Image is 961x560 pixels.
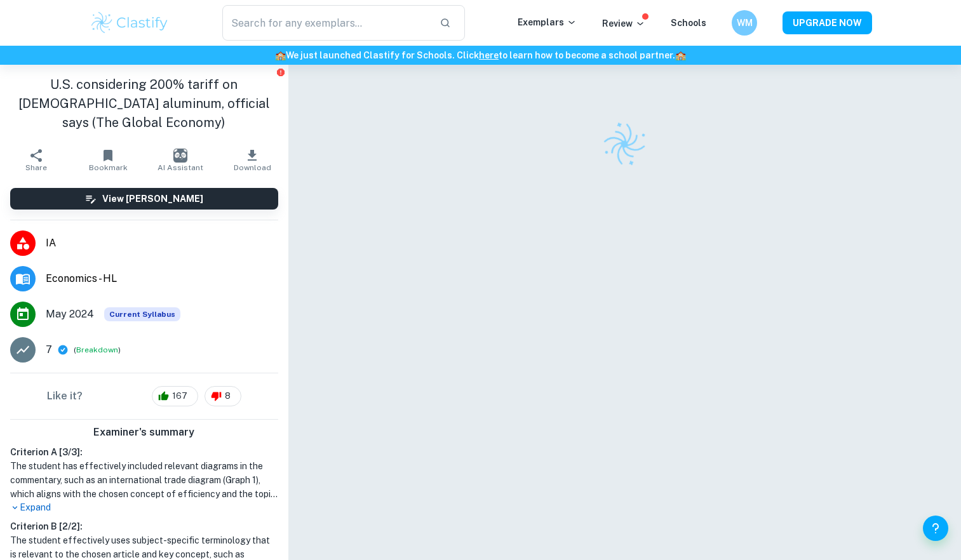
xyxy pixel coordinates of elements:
[158,163,203,172] span: AI Assistant
[205,386,241,406] div: 8
[222,5,430,41] input: Search for any exemplars...
[10,188,278,210] button: View [PERSON_NAME]
[10,75,278,132] h1: U.S. considering 200% tariff on [DEMOGRAPHIC_DATA] aluminum, official says (The Global Economy)
[144,142,216,178] button: AI Assistant
[595,115,654,173] img: Clastify logo
[165,390,194,403] span: 167
[104,307,180,321] div: This exemplar is based on the current syllabus. Feel free to refer to it for inspiration/ideas wh...
[10,501,278,514] p: Expand
[10,445,278,459] h6: Criterion A [ 3 / 3 ]:
[46,271,278,286] span: Economics - HL
[25,163,47,172] span: Share
[72,142,144,178] button: Bookmark
[218,390,238,403] span: 8
[10,519,278,533] h6: Criterion B [ 2 / 2 ]:
[479,50,499,60] a: here
[76,344,118,356] button: Breakdown
[46,236,278,251] span: IA
[737,16,751,30] h6: WM
[47,389,83,404] h6: Like it?
[104,307,180,321] span: Current Syllabus
[152,386,198,406] div: 167
[602,17,645,30] p: Review
[102,192,203,206] h6: View [PERSON_NAME]
[74,344,121,356] span: ( )
[276,67,286,77] button: Report issue
[90,10,170,36] img: Clastify logo
[5,425,283,440] h6: Examiner's summary
[173,149,187,163] img: AI Assistant
[234,163,271,172] span: Download
[732,10,757,36] button: WM
[518,15,577,29] p: Exemplars
[46,307,94,322] span: May 2024
[10,459,278,501] h1: The student has effectively included relevant diagrams in the commentary, such as an internationa...
[46,342,52,357] p: 7
[783,11,872,34] button: UPGRADE NOW
[671,18,706,28] a: Schools
[275,50,286,60] span: 🏫
[3,48,958,62] h6: We just launched Clastify for Schools. Click to learn how to become a school partner.
[675,50,686,60] span: 🏫
[923,516,948,541] button: Help and Feedback
[89,163,128,172] span: Bookmark
[216,142,288,178] button: Download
